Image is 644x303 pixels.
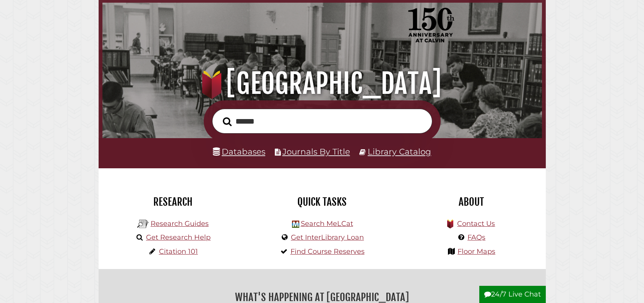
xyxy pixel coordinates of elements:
a: Citation 101 [159,247,198,256]
a: Find Course Reserves [290,247,365,256]
h2: Quick Tasks [253,195,391,208]
a: Library Catalog [368,147,431,156]
h2: About [402,195,540,208]
a: Get InterLibrary Loan [291,233,364,242]
a: Journals By Title [282,147,350,156]
a: FAQs [467,233,485,242]
a: Get Research Help [146,233,211,242]
a: Research Guides [151,219,209,228]
h2: Research [104,195,242,208]
button: Search [219,115,235,129]
h1: [GEOGRAPHIC_DATA] [112,67,532,100]
i: Search [223,117,232,126]
img: Hekman Library Logo [292,221,299,228]
a: Search MeLCat [300,219,353,228]
a: Contact Us [457,219,495,228]
a: Databases [213,147,265,156]
img: Hekman Library Logo [137,218,149,230]
a: Floor Maps [457,247,495,256]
